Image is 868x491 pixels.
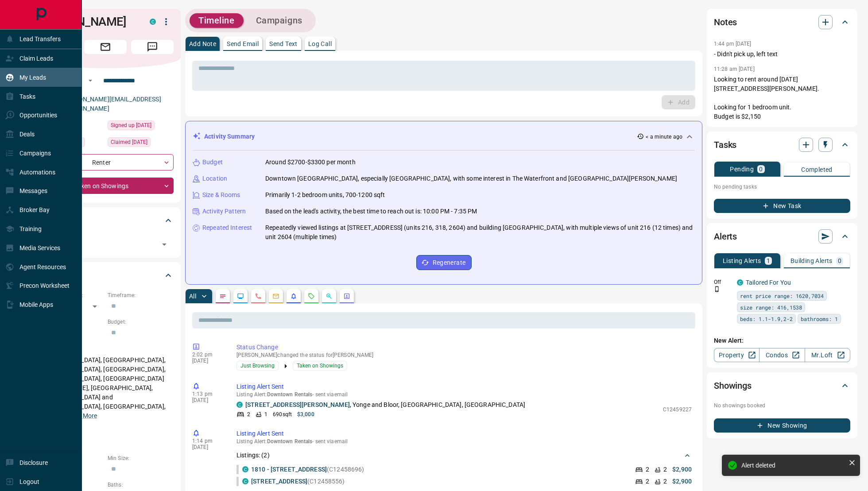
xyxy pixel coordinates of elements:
div: Renter [37,154,174,170]
p: Listings: ( 2 ) [236,451,270,460]
div: condos.ca [737,279,743,286]
div: Alert deleted [741,462,845,469]
span: Downtown Rentals [267,391,313,398]
p: 1 [767,258,770,264]
a: [STREET_ADDRESS][PERSON_NAME] [245,401,350,408]
svg: Notes [219,293,226,300]
p: Completed [801,166,833,173]
span: rent price range: 1620,7034 [740,291,824,300]
svg: Agent Actions [343,293,350,300]
p: 11:28 am [DATE] [714,66,755,72]
p: Budget [202,158,223,167]
span: Just Browsing [240,361,275,370]
div: Notes [714,12,850,33]
p: Based on the lead's activity, the best time to reach out is: 10:00 PM - 7:35 PM [265,207,477,216]
a: Tailored For You [746,279,791,286]
p: $3,000 [297,410,314,418]
span: beds: 1.1-1.9,2-2 [740,314,793,323]
div: Showings [714,375,850,396]
h2: Notes [714,15,737,29]
div: Wed Feb 19 2025 [108,137,174,150]
a: Mr.Loft [805,348,850,362]
span: Downtown Rentals [267,438,313,445]
p: 1 [264,410,267,418]
p: Repeated Interest [202,223,252,232]
p: 0 [838,258,841,264]
p: 2 [247,410,250,418]
h2: Showings [714,379,752,393]
div: Listings: (2) [236,447,692,464]
svg: Requests [308,293,315,300]
div: condos.ca [236,402,243,408]
p: Listing Alert Sent [236,429,692,438]
p: 1:44 pm [DATE] [714,41,752,47]
p: Around $2700-$3300 per month [265,158,356,167]
p: $2,900 [672,477,692,486]
p: [DATE] [192,444,223,450]
button: Campaigns [247,13,311,28]
p: Repeatedly viewed listings at [STREET_ADDRESS] (units 216, 318, 2604) and building [GEOGRAPHIC_DA... [265,223,695,242]
h2: Alerts [714,229,737,244]
span: size range: 416,1538 [740,303,802,312]
p: 0 [759,166,763,172]
p: All [189,293,196,299]
p: (C12458696) [251,465,364,474]
button: Timeline [190,13,244,28]
p: Location [202,174,227,183]
p: Baths: [108,481,174,489]
p: No showings booked [714,402,850,410]
p: Off [714,278,732,286]
p: Budget: [108,318,174,326]
p: Pending [730,166,754,172]
a: Condos [759,348,805,362]
p: 1:14 pm [192,438,223,444]
span: Taken on Showings [297,361,343,370]
p: Downtown [GEOGRAPHIC_DATA], especially [GEOGRAPHIC_DATA], with some interest in The Waterfront an... [265,174,677,183]
svg: Push Notification Only [714,286,720,292]
div: Tags [37,210,174,231]
p: [GEOGRAPHIC_DATA], [GEOGRAPHIC_DATA], [GEOGRAPHIC_DATA], [GEOGRAPHIC_DATA], [GEOGRAPHIC_DATA], [G... [37,353,174,423]
div: Tasks [714,134,850,155]
span: Email [84,40,127,54]
span: Claimed [DATE] [111,138,147,147]
div: Criteria [37,265,174,286]
a: [STREET_ADDRESS] [251,478,307,485]
h1: [PERSON_NAME] [37,15,136,29]
button: New Showing [714,418,850,433]
p: , Yonge and Bloor, [GEOGRAPHIC_DATA], [GEOGRAPHIC_DATA] [245,400,525,410]
p: No pending tasks [714,180,850,193]
h2: Tasks [714,138,736,152]
p: 2 [646,465,649,474]
p: Activity Summary [204,132,255,141]
span: Message [131,40,174,54]
p: $2,900 [672,465,692,474]
svg: Emails [272,293,279,300]
p: Timeframe: [108,291,174,299]
p: Send Email [227,41,259,47]
a: [PERSON_NAME][EMAIL_ADDRESS][DOMAIN_NAME] [61,96,161,112]
p: Listing Alert : - sent via email [236,391,692,398]
a: Property [714,348,759,362]
p: Primarily 1-2 bedroom units, 700-1200 sqft [265,190,385,200]
p: Looking to rent around [DATE][STREET_ADDRESS][PERSON_NAME]. Looking for 1 bedroom unit. Budget is... [714,75,850,121]
p: < a minute ago [646,133,682,141]
div: Taken on Showings [37,178,174,194]
p: Building Alerts [790,258,833,264]
button: Open [158,238,170,251]
p: (C12458556) [251,477,345,486]
div: Mon Jul 31 2023 [108,120,174,133]
div: Activity Summary< a minute ago [193,128,695,145]
p: Min Size: [108,454,174,462]
p: [PERSON_NAME] changed the status for [PERSON_NAME] [236,352,692,358]
p: New Alert: [714,336,850,345]
div: Alerts [714,226,850,247]
svg: Lead Browsing Activity [237,293,244,300]
span: bathrooms: 1 [801,314,838,323]
p: 2:02 pm [192,352,223,358]
div: condos.ca [242,466,248,472]
p: [DATE] [192,358,223,364]
p: 2 [646,477,649,486]
p: Listing Alert : - sent via email [236,438,692,445]
p: Activity Pattern [202,207,246,216]
div: condos.ca [242,478,248,484]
